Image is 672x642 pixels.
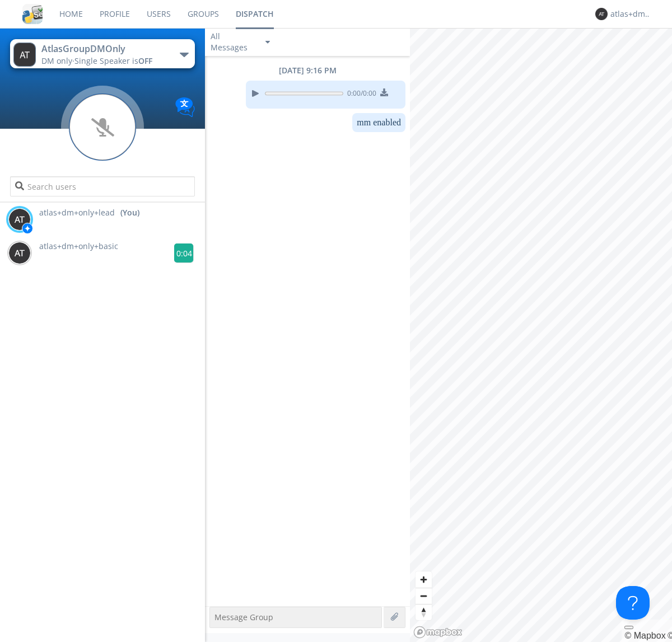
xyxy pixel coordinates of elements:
[8,208,31,231] img: 373638.png
[211,31,255,53] div: All Messages
[39,207,115,218] span: atlas+dm+only+lead
[624,626,633,629] button: Toggle attribution
[416,571,432,588] button: Zoom in
[265,41,270,44] img: caret-down-sm.svg
[343,88,376,101] span: 0:00 / 0:00
[138,55,152,66] span: OFF
[616,586,650,620] iframe: Toggle Customer Support
[380,88,388,96] img: download media button
[416,588,432,604] span: Zoom out
[205,65,410,76] div: [DATE] 9:16 PM
[22,4,43,24] img: cddb5a64eb264b2086981ab96f4c1ba7
[39,241,118,251] span: atlas+dm+only+basic
[357,118,401,128] dc-p: mm enabled
[416,604,432,620] button: Reset bearing to north
[175,97,195,117] img: Translation enabled
[610,8,652,20] div: atlas+dm+only+lead
[595,8,608,20] img: 373638.png
[41,43,167,55] div: AtlasGroupDMOnly
[416,588,432,604] button: Zoom out
[120,207,139,218] div: (You)
[74,55,152,66] span: Single Speaker is
[10,39,194,68] button: AtlasGroupDMOnlyDM only·Single Speaker isOFF
[13,43,36,67] img: 373638.png
[10,176,194,196] input: Search users
[413,626,463,639] a: Mapbox logo
[8,242,31,264] img: 373638.png
[41,55,167,67] div: DM only ·
[624,631,665,640] a: Mapbox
